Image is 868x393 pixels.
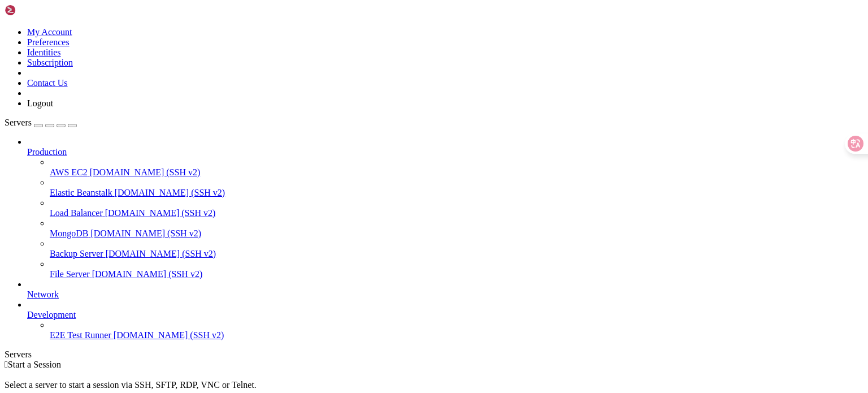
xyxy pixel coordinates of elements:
span: [DOMAIN_NAME] (SSH v2) [115,188,225,197]
a: Backup Server [DOMAIN_NAME] (SSH v2) [50,249,863,259]
li: AWS EC2 [DOMAIN_NAME] (SSH v2) [50,157,863,178]
span: AWS EC2 [50,167,88,177]
span: [DOMAIN_NAME] (SSH v2) [114,330,224,340]
span: Production [27,147,67,157]
span: MongoDB [50,228,88,238]
div: Servers [5,349,863,360]
span: Start a Session [8,360,61,369]
a: Contact Us [27,78,68,88]
a: Subscription [27,58,73,67]
li: File Server [DOMAIN_NAME] (SSH v2) [50,259,863,279]
a: Production [27,147,863,157]
a: E2E Test Runner [DOMAIN_NAME] (SSH v2) [50,330,863,340]
li: MongoDB [DOMAIN_NAME] (SSH v2) [50,218,863,239]
li: E2E Test Runner [DOMAIN_NAME] (SSH v2) [50,320,863,340]
span: [DOMAIN_NAME] (SSH v2) [90,228,201,238]
li: Elastic Beanstalk [DOMAIN_NAME] (SSH v2) [50,178,863,198]
li: Development [27,300,863,340]
span: [DOMAIN_NAME] (SSH v2) [105,208,216,218]
img: Shellngn [5,5,70,16]
span:  [5,360,8,369]
li: Network [27,279,863,300]
a: File Server [DOMAIN_NAME] (SSH v2) [50,269,863,279]
span: Servers [5,118,32,127]
span: Backup Server [50,249,103,258]
a: Identities [27,47,61,57]
li: Production [27,137,863,279]
span: File Server [50,269,90,279]
a: AWS EC2 [DOMAIN_NAME] (SSH v2) [50,167,863,178]
span: Elastic Beanstalk [50,188,112,197]
a: Servers [5,118,77,127]
a: My Account [27,27,72,37]
span: Load Balancer [50,208,103,218]
a: Development [27,310,863,320]
span: Development [27,310,76,319]
li: Load Balancer [DOMAIN_NAME] (SSH v2) [50,198,863,218]
a: Preferences [27,37,70,47]
a: Elastic Beanstalk [DOMAIN_NAME] (SSH v2) [50,188,863,198]
span: [DOMAIN_NAME] (SSH v2) [106,249,216,258]
li: Backup Server [DOMAIN_NAME] (SSH v2) [50,239,863,259]
a: Load Balancer [DOMAIN_NAME] (SSH v2) [50,208,863,218]
span: [DOMAIN_NAME] (SSH v2) [92,269,203,279]
a: Logout [27,98,53,108]
a: Network [27,290,863,300]
a: MongoDB [DOMAIN_NAME] (SSH v2) [50,228,863,239]
span: [DOMAIN_NAME] (SSH v2) [90,167,201,177]
span: E2E Test Runner [50,330,111,340]
span: Network [27,290,59,299]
